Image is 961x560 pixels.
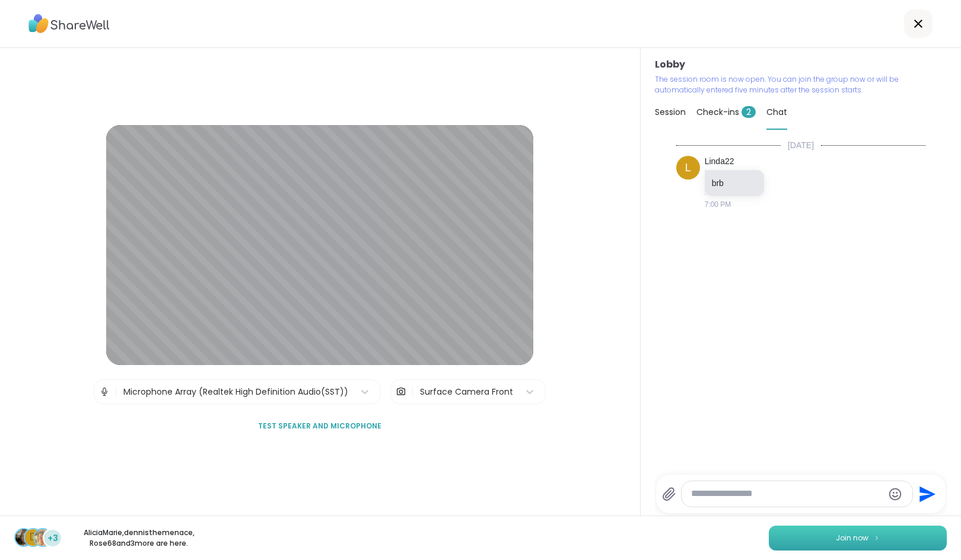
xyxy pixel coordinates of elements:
[781,139,821,151] span: [DATE]
[913,481,940,507] button: Send
[15,529,32,546] img: AliciaMarie
[712,177,757,189] p: brb
[888,487,902,501] button: Emoji picker
[420,386,513,398] div: Surface Camera Front
[72,527,205,549] p: AliciaMarie , dennisthemenace , Rose68 and 3 more are here.
[742,106,756,118] span: 2
[411,380,414,404] span: |
[655,74,947,95] p: The session room is now open. You can join the group now or will be automatically entered five mi...
[873,535,880,541] img: ShareWell Logomark
[34,529,51,546] img: Rose68
[655,106,686,118] span: Session
[30,530,37,545] span: d
[28,10,110,37] img: ShareWell Logo
[705,199,731,210] span: 7:00 PM
[655,57,947,72] h3: Lobby
[705,156,734,168] a: Linda22
[766,106,787,118] span: Chat
[47,532,58,545] span: +3
[396,380,406,404] img: Camera
[769,526,947,551] button: Join now
[696,106,756,118] span: Check-ins
[836,533,868,543] span: Join now
[685,160,691,176] span: L
[258,421,381,431] span: Test speaker and microphone
[691,488,883,500] textarea: Type your message
[99,380,110,404] img: Microphone
[253,414,386,439] button: Test speaker and microphone
[123,386,348,398] div: Microphone Array (Realtek High Definition Audio(SST))
[114,380,117,404] span: |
